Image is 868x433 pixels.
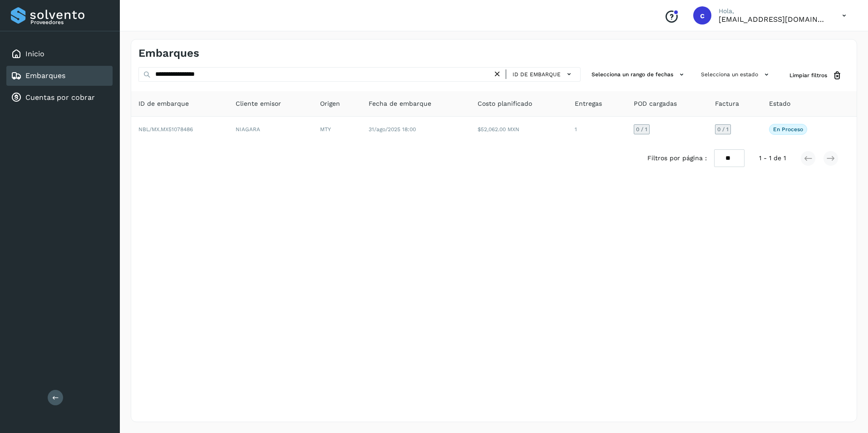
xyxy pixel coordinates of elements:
td: 1 [567,117,626,142]
span: POD cargadas [634,99,677,108]
a: Inicio [25,49,44,58]
span: 0 / 1 [636,127,647,132]
span: ID de embarque [513,70,561,79]
p: cuentasxcobrar@readysolutions.com.mx [719,15,828,24]
span: Estado [769,99,790,108]
a: Cuentas por cobrar [25,93,95,102]
span: 0 / 1 [717,127,729,132]
span: Entregas [575,99,602,108]
span: ID de embarque [138,99,189,108]
div: Inicio [6,44,113,64]
span: Factura [715,99,739,108]
span: Cliente emisor [236,99,281,108]
span: Costo planificado [478,99,532,108]
span: Origen [320,99,340,108]
button: Limpiar filtros [782,67,849,84]
span: Fecha de embarque [369,99,431,108]
p: En proceso [773,126,803,133]
button: Selecciona un rango de fechas [588,67,690,82]
h4: Embarques [138,47,199,60]
span: Filtros por página : [647,153,707,163]
div: Cuentas por cobrar [6,88,113,108]
p: Proveedores [30,19,109,25]
span: 1 - 1 de 1 [759,153,786,163]
a: Embarques [25,71,65,80]
span: NBL/MX.MX51078486 [138,126,193,133]
td: $52,062.00 MXN [470,117,567,142]
p: Hola, [719,7,828,15]
button: ID de embarque [510,68,577,81]
span: Limpiar filtros [789,71,827,79]
td: NIAGARA [228,117,313,142]
span: 31/ago/2025 18:00 [369,126,416,133]
td: MTY [313,117,361,142]
button: Selecciona un estado [697,67,775,82]
div: Embarques [6,66,113,86]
